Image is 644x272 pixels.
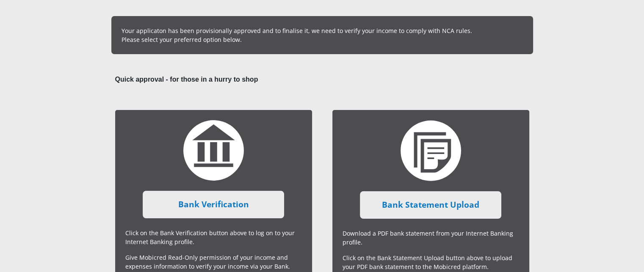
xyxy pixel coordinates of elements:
p: Your applicaton has been provisionally approved and to finalise it, we need to verify your income... [122,26,523,44]
p: Download a PDF bank statement from your Internet Banking profile. [343,229,519,247]
p: Click on the Bank Statement Upload button above to upload your PDF bank statement to the Mobicred... [343,253,519,271]
img: bank-verification.svg [183,120,244,181]
p: Give Mobicred Read-Only permission of your income and expenses information to verify your income ... [125,253,302,271]
a: Bank Verification [143,191,284,218]
p: Click on the Bank Verification button above to log on to your Internet Banking profile. [125,228,302,246]
img: statement-upload.svg [401,120,461,181]
b: Quick approval - for those in a hurry to shop [115,76,258,83]
a: Bank Statement Upload [360,191,501,219]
